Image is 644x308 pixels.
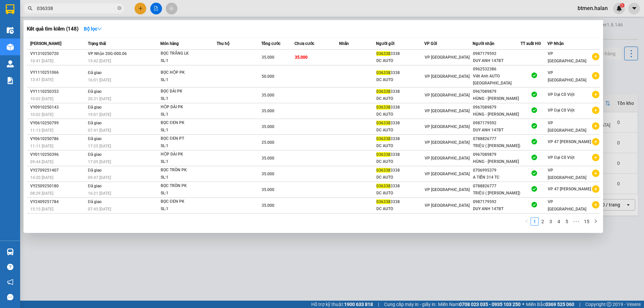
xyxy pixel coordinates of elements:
[161,151,211,158] div: HỘP DÀI PK
[161,142,211,150] div: SL: 1
[563,218,571,225] a: 5
[161,135,211,142] div: BỌC ĐEN PT
[161,127,211,134] div: SL: 1
[548,199,586,211] span: VP [GEOGRAPHIC_DATA]
[425,74,470,79] span: VP [GEOGRAPHIC_DATA]
[7,60,14,67] img: warehouse-icon
[88,184,102,188] span: Đã giao
[376,198,424,205] div: 3338
[30,120,86,127] div: VY0610250799
[117,5,121,12] span: close-circle
[217,41,229,46] span: Thu hộ
[88,191,111,196] span: 16:21 [DATE]
[30,183,86,190] div: VY2509250180
[88,78,111,82] span: 16:01 [DATE]
[6,4,14,14] img: logo-vxr
[592,218,600,226] button: right
[473,73,521,87] div: Viêt Anh AUTO [GEOGRAPHIC_DATA]
[473,57,521,64] div: DUY ANH 147BT
[473,95,521,102] div: HÙNG - [PERSON_NAME]
[262,93,274,98] span: 35.000
[548,70,586,82] span: VP [GEOGRAPHIC_DATA]
[539,218,547,226] li: 2
[376,69,424,76] div: 3338
[548,187,591,191] span: VP 47 [PERSON_NAME]
[548,168,586,180] span: VP [GEOGRAPHIC_DATA]
[88,59,111,63] span: 15:42 [DATE]
[376,88,424,95] div: 3338
[592,170,599,177] span: plus-circle
[30,207,53,211] span: 15:15 [DATE]
[592,72,599,79] span: plus-circle
[376,127,424,134] div: DC AUTO
[78,23,107,34] button: Bộ lọcdown
[582,218,591,225] a: 15
[473,190,521,197] div: TRIỆU ( [PERSON_NAME])
[525,219,529,223] span: left
[548,121,586,133] span: VP [GEOGRAPHIC_DATA]
[523,218,531,226] button: left
[376,136,390,141] span: 036338
[30,41,61,46] span: [PERSON_NAME]
[262,203,274,208] span: 35.000
[594,219,598,223] span: right
[30,160,53,164] span: 09:44 [DATE]
[88,89,102,94] span: Đã giao
[473,158,521,165] div: HÙNG - [PERSON_NAME]
[376,142,424,149] div: DC AUTO
[473,120,521,127] div: 0987179592
[161,119,211,127] div: BỌC ĐEN PK
[160,41,179,46] span: Món hàng
[30,128,53,133] span: 11:13 [DATE]
[547,218,555,226] li: 3
[88,136,102,141] span: Đã giao
[376,121,390,125] span: 036338
[161,205,211,213] div: SL: 1
[376,120,424,127] div: 3338
[531,218,539,226] li: 1
[376,50,424,57] div: 3338
[7,27,14,34] img: warehouse-icon
[262,140,274,145] span: 25.000
[7,294,13,300] span: message
[592,201,599,208] span: plus-circle
[592,91,599,98] span: plus-circle
[473,174,521,181] div: A TIẾN 314 TC
[376,57,424,64] div: DC AUTO
[425,93,470,98] span: VP [GEOGRAPHIC_DATA]
[592,185,599,193] span: plus-circle
[473,135,521,142] div: 0788826777
[473,142,521,149] div: TRIỆU ( [PERSON_NAME])
[161,88,211,95] div: BỌC DÀI PK
[161,167,211,174] div: BỌC TRÒN PK
[425,156,470,161] span: VP [GEOGRAPHIC_DATA]
[425,187,470,192] span: VP [GEOGRAPHIC_DATA]
[521,41,541,46] span: TT xuất HĐ
[424,41,437,46] span: VP Gửi
[539,218,546,225] a: 2
[7,44,14,51] img: warehouse-icon
[117,6,121,10] span: close-circle
[84,26,102,32] strong: Bộ lọc
[88,144,111,148] span: 17:25 [DATE]
[376,105,390,110] span: 036338
[161,111,211,118] div: SL: 1
[30,69,86,76] div: VY1110251066
[531,218,538,225] a: 1
[295,55,308,60] span: 35.000
[473,41,494,46] span: Người nhận
[523,218,531,226] li: Previous Page
[376,205,424,212] div: DC AUTO
[376,95,424,102] div: DC AUTO
[30,112,53,117] span: 10:02 [DATE]
[425,203,470,208] span: VP [GEOGRAPHIC_DATA]
[30,144,53,148] span: 11:11 [DATE]
[161,174,211,181] div: SL: 1
[161,190,211,197] div: SL: 1
[88,199,102,204] span: Đã giao
[7,77,14,84] img: solution-icon
[262,55,274,60] span: 35.000
[473,66,521,73] div: 0962532386
[376,51,390,56] span: 036338
[592,122,599,130] span: plus-circle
